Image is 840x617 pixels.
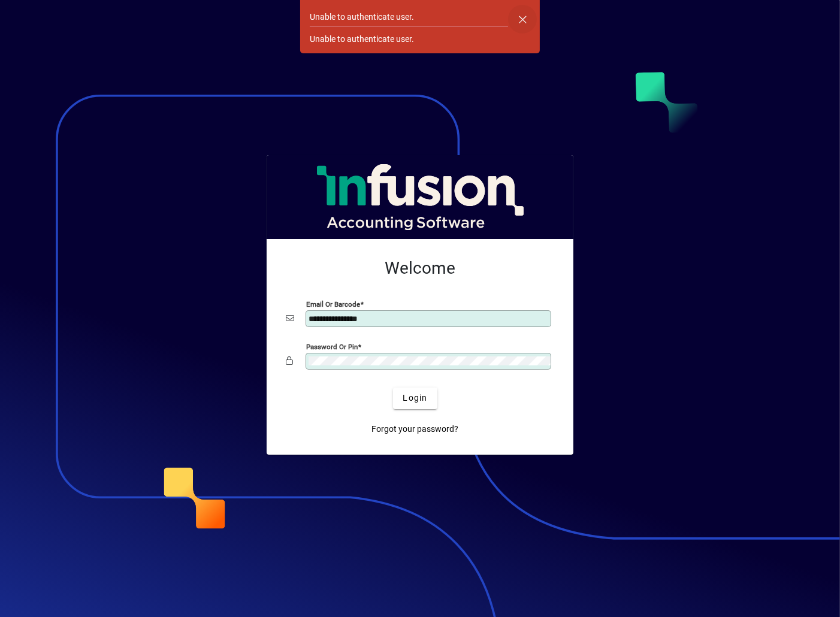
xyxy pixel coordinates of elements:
span: Login [403,392,427,404]
button: Login [393,388,437,409]
span: Forgot your password? [372,423,459,435]
mat-label: Email or Barcode [306,300,360,308]
h2: Welcome [286,258,554,279]
div: Unable to authenticate user. [310,11,414,23]
mat-label: Password or Pin [306,342,358,350]
a: Forgot your password? [367,419,464,440]
button: Dismiss [508,5,537,34]
div: Unable to authenticate user. [310,33,414,46]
